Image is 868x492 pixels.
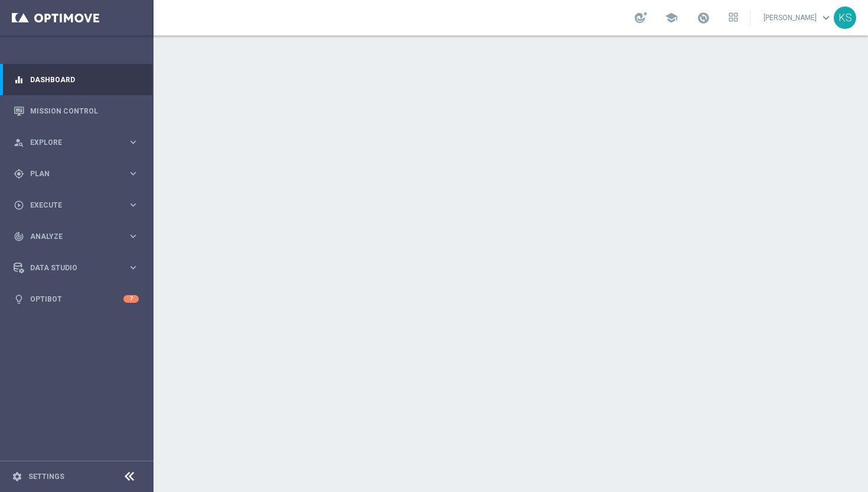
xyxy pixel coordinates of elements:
i: keyboard_arrow_right [128,231,139,242]
div: Dashboard [14,64,139,95]
div: Execute [14,200,128,211]
i: keyboard_arrow_right [128,168,139,179]
a: Mission Control [30,95,139,127]
i: equalizer [14,75,24,85]
button: play_circle_outline Execute keyboard_arrow_right [13,200,139,210]
div: Analyze [14,231,128,242]
button: lightbulb Optibot 7 [13,294,139,304]
div: Data Studio [14,263,128,273]
a: Settings [28,473,64,480]
i: keyboard_arrow_right [128,137,139,148]
div: Plan [14,169,128,179]
button: gps_fixed Plan keyboard_arrow_right [13,169,139,179]
i: settings [12,471,22,482]
button: person_search Explore keyboard_arrow_right [13,138,139,147]
div: 7 [123,295,139,303]
button: Data Studio keyboard_arrow_right [13,263,139,273]
div: KS [834,7,856,29]
div: Optibot [14,283,139,315]
button: equalizer Dashboard [13,75,139,85]
i: gps_fixed [14,169,24,179]
span: Analyze [30,233,128,240]
a: Dashboard [30,64,139,95]
span: keyboard_arrow_down [820,11,833,24]
i: lightbulb [14,294,24,305]
span: Data Studio [30,264,128,271]
div: Mission Control [14,95,139,127]
i: play_circle_outline [14,200,24,211]
span: Plan [30,170,128,177]
span: Explore [30,139,128,146]
div: Explore [14,137,128,148]
span: school [665,11,678,24]
i: keyboard_arrow_right [128,199,139,211]
button: track_changes Analyze keyboard_arrow_right [13,232,139,241]
i: keyboard_arrow_right [128,262,139,273]
a: [PERSON_NAME]keyboard_arrow_down [762,9,834,27]
i: track_changes [14,231,24,242]
a: Optibot [30,283,123,315]
i: person_search [14,137,24,148]
span: Execute [30,202,128,209]
button: Mission Control [13,106,139,116]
